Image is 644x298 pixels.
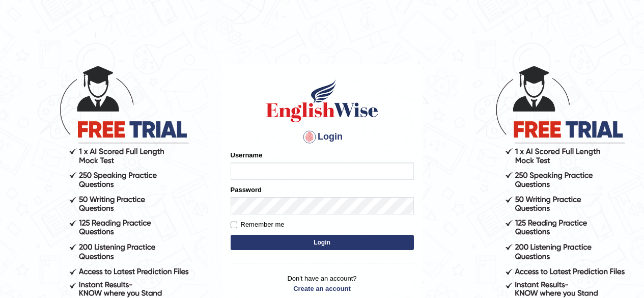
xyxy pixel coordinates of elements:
[231,222,237,228] input: Remember me
[231,129,414,145] h4: Login
[231,220,285,230] label: Remember me
[264,78,380,124] img: Logo of English Wise sign in for intelligent practice with AI
[231,284,414,293] a: Create an account
[231,235,414,250] button: Login
[231,185,262,195] label: Password
[231,150,263,160] label: Username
